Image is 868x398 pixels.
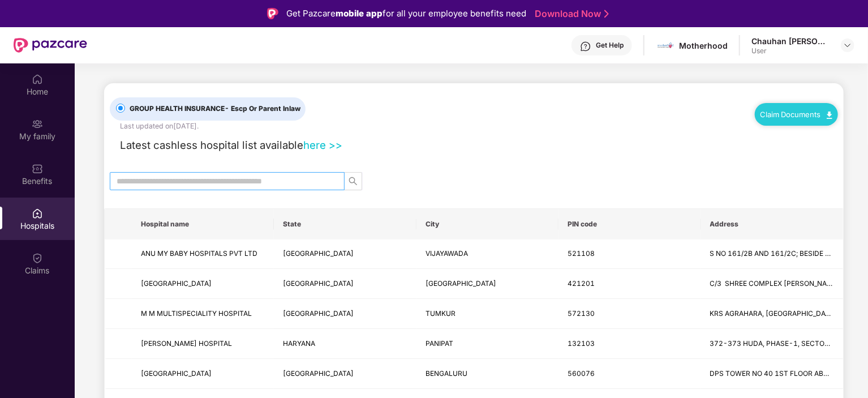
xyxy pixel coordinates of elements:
[345,177,362,186] span: search
[701,269,843,299] td: C/3 SHREE COMPLEX OPP MAHAVIR NAGAR, MANPADA ROAD, DOMBIVILI(E), DR TALELS SHREE ASHIRWAD ORTHOPA...
[658,37,674,54] img: motherhood%20_%20logo.png
[426,369,467,378] span: BENGALURU
[14,38,87,53] img: New Pazcare Logo
[274,359,416,389] td: KARNATAKA
[132,209,274,239] th: Hospital name
[416,359,558,389] td: BENGALURU
[141,369,212,378] span: [GEOGRAPHIC_DATA]
[426,339,453,348] span: PANIPAT
[267,8,278,19] img: Logo
[274,269,416,299] td: MAHARASHTRA
[132,239,274,269] td: ANU MY BABY HOSPITALS PVT LTD
[32,253,43,264] img: svg+xml;base64,PHN2ZyBpZD0iQ2xhaW0iIHhtbG5zPSJodHRwOi8vd3d3LnczLm9yZy8yMDAwL3N2ZyIgd2lkdGg9IjIwIi...
[751,46,831,55] div: User
[32,208,43,219] img: svg+xml;base64,PHN2ZyBpZD0iSG9zcGl0YWxzIiB4bWxucz0iaHR0cDovL3d3dy53My5vcmcvMjAwMC9zdmciIHdpZHRoPS...
[120,139,303,151] span: Latest cashless hospital list available
[32,118,43,130] img: svg+xml;base64,PHN2ZyB3aWR0aD0iMjAiIGhlaWdodD0iMjAiIHZpZXdCb3g9IjAgMCAyMCAyMCIgZmlsbD0ibm9uZSIgeG...
[426,309,456,318] span: TUMKUR
[274,329,416,359] td: HARYANA
[303,139,342,151] a: here >>
[283,369,354,378] span: [GEOGRAPHIC_DATA]
[132,359,274,389] td: VASAN EYE CARE HOSPITAL
[568,369,595,378] span: 560076
[426,279,496,288] span: [GEOGRAPHIC_DATA]
[568,309,595,318] span: 572130
[701,239,843,269] td: S NO 161/2B AND 161/2C; BESIDE D &AMP;NDASH; MART, NH &AMP;NDASH; 16, ENIKEPADU, VIJAYAWADA
[751,36,831,46] div: Chauhan [PERSON_NAME]
[225,104,300,113] span: - Escp Or Parent Inlaw
[274,299,416,329] td: KARNATAKA
[274,239,416,269] td: ANDHRA PRADESH
[286,7,526,20] div: Get Pazcare for all your employee benefits need
[701,329,843,359] td: 372-373 HUDA, PHASE-1, SECTOR-11-12, PANIPAT
[141,249,257,258] span: ANU MY BABY HOSPITALS PVT LTD
[416,269,558,299] td: MUMBAI
[32,74,43,85] img: svg+xml;base64,PHN2ZyBpZD0iSG9tZSIgeG1sbnM9Imh0dHA6Ly93d3cudzMub3JnLzIwMDAvc3ZnIiB3aWR0aD0iMjAiIG...
[120,121,199,131] div: Last updated on [DATE] .
[416,239,558,269] td: VIJAYAWADA
[596,41,624,50] div: Get Help
[701,359,843,389] td: DPS TOWER NO 40 1ST FLOOR ABOVE ICICI BANK LTD BANNER GHATTA ROAD AREKERE BANGALORE
[568,279,595,288] span: 421201
[141,220,265,229] span: Hospital name
[760,110,832,119] a: Claim Documents
[710,220,834,229] span: Address
[416,209,558,239] th: City
[701,209,843,239] th: Address
[283,249,354,258] span: [GEOGRAPHIC_DATA]
[843,41,852,50] img: svg+xml;base64,PHN2ZyBpZD0iRHJvcGRvd24tMzJ4MzIiIHhtbG5zPSJodHRwOi8vd3d3LnczLm9yZy8yMDAwL3N2ZyIgd2...
[274,209,416,239] th: State
[604,8,609,20] img: Stroke
[283,309,354,318] span: [GEOGRAPHIC_DATA]
[125,104,305,114] span: GROUP HEALTH INSURANCE
[132,299,274,329] td: M M MULTISPECIALITY HOSPITAL
[558,209,701,239] th: PIN code
[141,279,212,288] span: [GEOGRAPHIC_DATA]
[701,299,843,329] td: KRS AGRAHARA, BM ROAD , KUNIGAL TOWN, TUMKUR
[32,163,43,174] img: svg+xml;base64,PHN2ZyBpZD0iQmVuZWZpdHMiIHhtbG5zPSJodHRwOi8vd3d3LnczLm9yZy8yMDAwL3N2ZyIgd2lkdGg9Ij...
[568,339,595,348] span: 132103
[568,249,595,258] span: 521108
[416,299,558,329] td: TUMKUR
[283,339,315,348] span: HARYANA
[336,8,383,19] strong: mobile app
[141,309,252,318] span: M M MULTISPECIALITY HOSPITAL
[827,112,832,119] img: svg+xml;base64,PHN2ZyB4bWxucz0iaHR0cDovL3d3dy53My5vcmcvMjAwMC9zdmciIHdpZHRoPSIxMC40IiBoZWlnaHQ9Ij...
[141,339,232,348] span: [PERSON_NAME] HOSPITAL
[132,269,274,299] td: SHREE ASHIRWAD HOSPITAL
[344,172,362,190] button: search
[535,8,605,20] a: Download Now
[283,279,354,288] span: [GEOGRAPHIC_DATA]
[679,40,728,51] div: Motherhood
[416,329,558,359] td: PANIPAT
[580,41,591,52] img: svg+xml;base64,PHN2ZyBpZD0iSGVscC0zMngzMiIgeG1sbnM9Imh0dHA6Ly93d3cudzMub3JnLzIwMDAvc3ZnIiB3aWR0aD...
[426,249,468,258] span: VIJAYAWADA
[132,329,274,359] td: DR GC GUPTA HOSPITAL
